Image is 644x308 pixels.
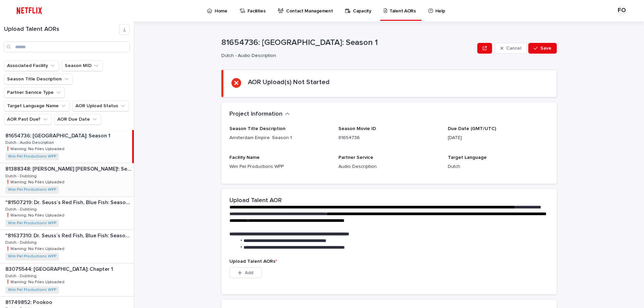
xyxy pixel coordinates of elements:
p: Dutch [448,163,549,170]
span: Season Title Description [229,126,285,131]
p: Wim Pel Productions WPP [229,163,330,170]
a: Wim Pel Productions WPP [8,187,56,192]
p: ❗️Warning: No Files Uploaded [5,245,66,251]
button: Save [528,43,557,54]
h2: Project Information [229,111,282,118]
button: AOR Past Due? [4,114,52,125]
span: Due Date (GMT/UTC) [448,126,496,131]
p: "81507219: Dr. Seuss’s Red Fish, Blue Fish: Season 2" [5,198,132,206]
p: Audio Description [338,163,439,170]
a: Wim Pel Productions WPP [8,154,56,159]
span: Season Movie ID [338,126,376,131]
button: Partner Service Type [4,87,65,98]
p: 81654736: [GEOGRAPHIC_DATA]: Season 1 [5,131,112,139]
p: 81388348: [PERSON_NAME] [PERSON_NAME]!: Season 1 [5,165,132,172]
span: Facility Name [229,155,260,160]
p: ❗️Warning: No Files Uploaded [5,212,66,218]
img: ifQbXi3ZQGMSEF7WDB7W [13,4,45,17]
p: ❗️Warning: No Files Uploaded [5,179,66,185]
button: Season Title Description [4,74,73,84]
button: AOR Due Date [54,114,101,125]
a: Wim Pel Productions WPP [8,288,56,292]
h2: Upload Talent AOR [229,197,282,204]
p: Dutch - Audio Description [221,53,472,59]
button: Season MID [62,60,103,71]
input: Search [4,42,130,52]
h1: Upload Talent AORs [4,26,119,33]
p: [DATE] [448,134,549,141]
button: Cancel [495,43,527,54]
button: Add [229,267,262,278]
span: Add [245,270,253,275]
button: Project Information [229,111,290,118]
p: ❗️Warning: No Files Uploaded [5,279,66,285]
p: Dutch - Dubbing [5,173,38,179]
p: 81749852: Pookoo [5,298,54,306]
p: 81654736: [GEOGRAPHIC_DATA]: Season 1 [221,38,475,48]
a: Wim Pel Productions WPP [8,254,56,259]
span: Save [540,46,551,51]
span: Target Language [448,155,487,160]
h2: AOR Upload(s) Not Started [248,78,330,86]
p: 83075544: [GEOGRAPHIC_DATA]: Chapter 1 [5,265,114,272]
p: Dutch - Dubbing [5,239,38,245]
a: Wim Pel Productions WPP [8,221,56,226]
p: ❗️Warning: No Files Uploaded [5,145,66,151]
p: Dutch - Dubbing [5,272,38,279]
span: Cancel [506,46,521,51]
p: Dutch - Dubbing [5,206,38,212]
div: FO [616,5,627,16]
button: Target Language Name [4,101,70,111]
p: "81637310: Dr. Seuss’s Red Fish, Blue Fish: Season 3" [5,231,132,239]
span: Upload Talent AORs [229,259,277,264]
button: Associated Facility [4,60,59,71]
p: Dutch - Audio Description [5,139,55,145]
p: 81654736 [338,134,439,141]
p: Amsterdam Empire: Season 1 [229,134,330,141]
span: Partner Service [338,155,373,160]
button: AOR Upload Status [72,101,129,111]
